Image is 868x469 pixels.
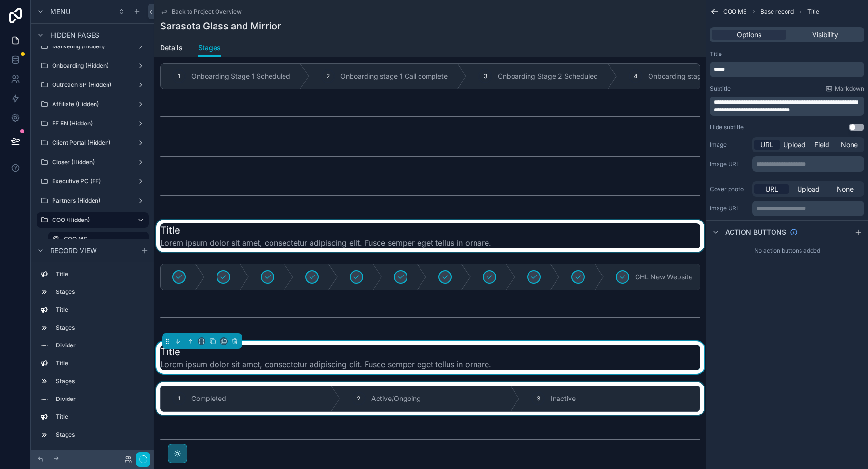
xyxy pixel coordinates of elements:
label: COO MS [64,235,143,243]
a: FF EN (Hidden) [37,116,149,131]
label: Divider [56,449,145,456]
span: Hidden pages [50,30,99,40]
div: scrollable content [752,201,864,216]
span: Stages [198,43,221,53]
div: No action buttons added [706,243,868,259]
span: COO MS [723,8,747,15]
span: Action buttons [725,227,786,237]
label: Title [56,306,145,314]
div: scrollable content [710,62,864,77]
span: URL [760,140,773,150]
label: Title [56,413,145,421]
label: Client Portal (Hidden) [52,139,133,147]
label: Partners (Hidden) [52,197,133,205]
div: scrollable content [710,97,864,116]
label: Image URL [710,205,748,212]
a: Executive PC (FF) [37,174,149,189]
span: None [841,140,858,150]
a: Outreach SP (Hidden) [37,77,149,93]
h1: Title [160,345,491,359]
label: Divider [56,395,145,403]
label: Stages [56,431,145,439]
label: Title [710,50,722,58]
label: Image [710,141,748,149]
a: Closer (Hidden) [37,154,149,170]
div: scrollable content [31,262,154,450]
label: Subtitle [710,85,731,93]
span: Back to Project Overview [172,8,242,15]
a: COO (Hidden) [37,212,149,228]
a: COO MS [48,232,149,247]
span: Lorem ipsum dolor sit amet, consectetur adipiscing elit. Fusce semper eget tellus in ornare. [160,359,491,370]
label: Outreach SP (Hidden) [52,81,133,89]
span: Options [737,30,761,40]
span: Upload [797,184,820,194]
span: Markdown [835,85,864,93]
div: scrollable content [752,156,864,172]
a: Onboarding (Hidden) [37,58,149,73]
a: Details [160,39,183,58]
a: Marketing (Hidden) [37,39,149,54]
span: Field [814,140,829,150]
span: URL [765,184,778,194]
label: Divider [56,342,145,349]
label: FF EN (Hidden) [52,120,133,127]
a: Stages [198,39,221,57]
h1: Sarasota Glass and Mirrior [160,19,281,33]
label: Cover photo [710,185,748,193]
a: Affiliate (Hidden) [37,97,149,112]
label: Stages [56,288,145,296]
span: Visibility [812,30,838,40]
a: Markdown [825,85,864,93]
label: Hide subtitle [710,124,744,131]
a: Back to Project Overview [160,8,242,15]
span: Record view [50,246,97,256]
span: Menu [50,7,70,16]
label: Stages [56,377,145,385]
span: None [837,184,854,194]
span: Details [160,43,183,53]
label: COO (Hidden) [52,216,129,224]
label: Affiliate (Hidden) [52,100,133,108]
a: Client Portal (Hidden) [37,135,149,151]
label: Marketing (Hidden) [52,42,133,50]
span: Upload [783,140,806,150]
label: Executive PC (FF) [52,178,133,185]
label: Image URL [710,160,748,168]
span: Title [807,8,819,15]
label: Title [56,270,145,278]
label: Onboarding (Hidden) [52,62,133,69]
label: Title [56,359,145,367]
label: Stages [56,324,145,331]
a: Partners (Hidden) [37,193,149,208]
label: Closer (Hidden) [52,158,133,166]
span: Base record [760,8,794,15]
